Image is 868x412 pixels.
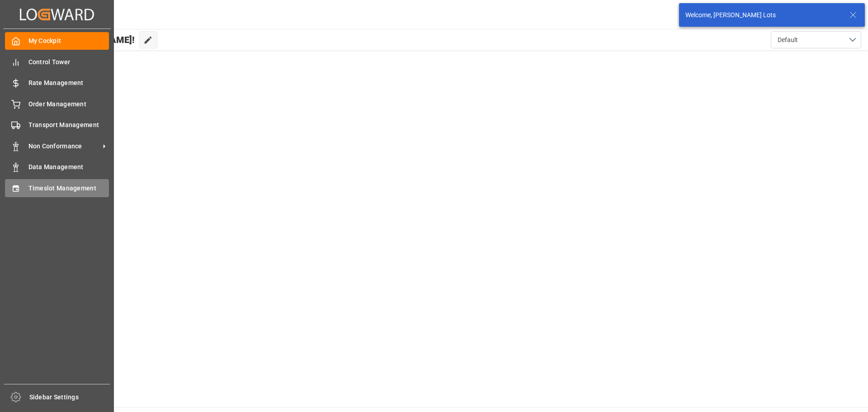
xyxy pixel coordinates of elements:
[28,184,109,193] span: Timeslot Management
[28,78,109,88] span: Rate Management
[38,31,135,48] span: Hello [PERSON_NAME]!
[778,35,798,45] span: Default
[771,31,861,48] button: open menu
[5,74,109,92] a: Rate Management
[28,57,109,67] span: Control Tower
[28,120,109,130] span: Transport Management
[5,116,109,134] a: Transport Management
[28,36,109,46] span: My Cockpit
[28,162,109,172] span: Data Management
[5,32,109,50] a: My Cockpit
[5,53,109,71] a: Control Tower
[5,179,109,197] a: Timeslot Management
[5,95,109,113] a: Order Management
[685,10,841,20] div: Welcome, [PERSON_NAME] Lots
[29,393,110,402] span: Sidebar Settings
[28,142,100,151] span: Non Conformance
[28,99,109,109] span: Order Management
[5,158,109,176] a: Data Management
